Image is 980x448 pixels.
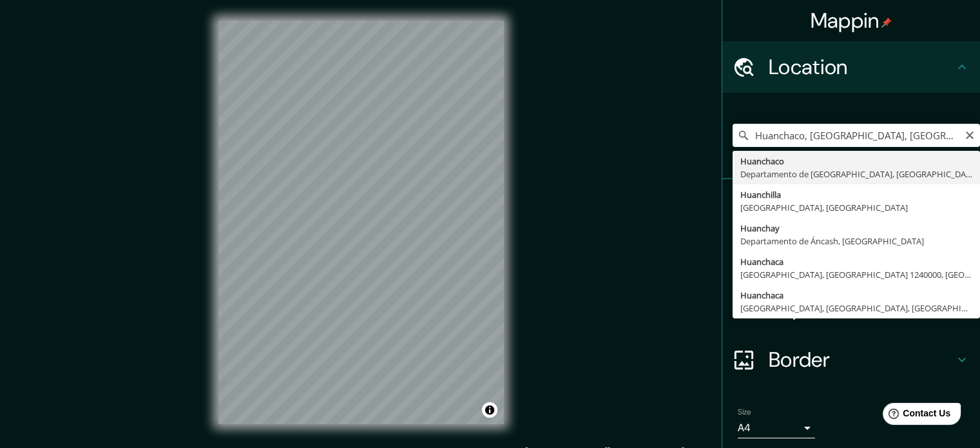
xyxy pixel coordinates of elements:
[740,201,972,214] div: [GEOGRAPHIC_DATA], [GEOGRAPHIC_DATA]
[865,398,966,434] iframe: Help widget launcher
[218,21,504,424] canvas: Map
[722,231,980,282] div: Style
[769,347,954,373] h4: Border
[722,41,980,93] div: Location
[740,188,972,201] div: Huanchilla
[740,268,972,281] div: [GEOGRAPHIC_DATA], [GEOGRAPHIC_DATA] 1240000, [GEOGRAPHIC_DATA]
[740,289,972,302] div: Huanchaca
[740,235,972,248] div: Departamento de Áncash, [GEOGRAPHIC_DATA]
[740,302,972,315] div: [GEOGRAPHIC_DATA], [GEOGRAPHIC_DATA], [GEOGRAPHIC_DATA]
[722,334,980,385] div: Border
[722,179,980,231] div: Pins
[738,418,815,438] div: A4
[769,295,954,321] h4: Layout
[965,128,975,141] button: Clear
[811,8,892,34] h4: Mappin
[881,17,892,28] img: pin-icon.png
[769,54,954,80] h4: Location
[740,155,972,168] div: Huanchaco
[738,407,751,418] label: Size
[740,222,972,235] div: Huanchay
[482,402,497,418] button: Toggle attribution
[740,168,972,180] div: Departamento de [GEOGRAPHIC_DATA], [GEOGRAPHIC_DATA]
[733,124,980,147] input: Pick your city or area
[722,282,980,334] div: Layout
[740,255,972,268] div: Huanchaca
